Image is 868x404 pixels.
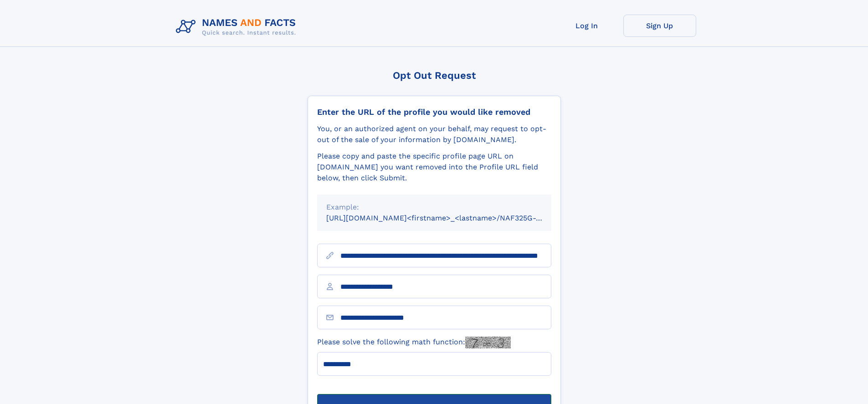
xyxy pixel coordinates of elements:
[172,15,303,39] img: Logo Names and Facts
[623,15,696,37] a: Sign Up
[317,337,511,348] label: Please solve the following math function:
[317,123,551,145] div: You, or an authorized agent on your behalf, may request to opt-out of the sale of your informatio...
[326,202,542,213] div: Example:
[317,151,551,184] div: Please copy and paste the specific profile page URL on [DOMAIN_NAME] you want removed into the Pr...
[317,107,551,117] div: Enter the URL of the profile you would like removed
[308,70,561,81] div: Opt Out Request
[550,15,623,37] a: Log In
[326,214,569,222] small: [URL][DOMAIN_NAME]<firstname>_<lastname>/NAF325G-xxxxxxxx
